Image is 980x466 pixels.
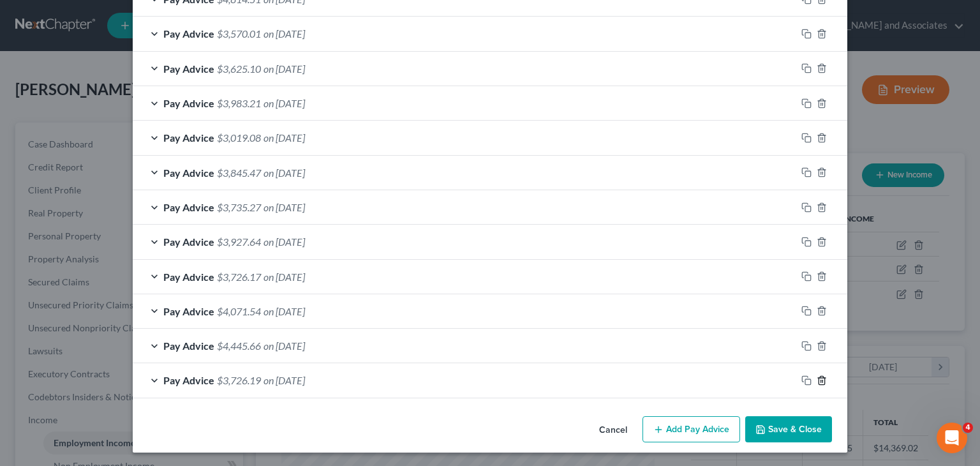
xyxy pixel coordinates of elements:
span: Pay Advice [163,63,214,75]
span: on [DATE] [264,271,305,283]
span: Pay Advice [163,27,214,40]
button: Add Pay Advice [642,416,740,443]
span: on [DATE] [264,27,305,40]
span: Pay Advice [163,236,214,248]
span: on [DATE] [264,97,305,109]
span: on [DATE] [264,63,305,75]
span: $3,625.10 [217,63,261,75]
span: 4 [963,423,973,433]
span: $4,445.66 [217,340,261,352]
span: on [DATE] [264,132,305,144]
span: on [DATE] [264,374,305,386]
span: $3,845.47 [217,167,261,179]
span: Pay Advice [163,305,214,317]
span: $4,071.54 [217,305,261,317]
span: $3,726.19 [217,374,261,386]
iframe: Intercom live chat [937,423,967,453]
span: on [DATE] [264,305,305,317]
span: Pay Advice [163,340,214,352]
span: on [DATE] [264,167,305,179]
button: Save & Close [745,416,832,443]
span: on [DATE] [264,201,305,213]
span: $3,570.01 [217,27,261,40]
button: Cancel [589,417,637,443]
span: $3,726.17 [217,271,261,283]
span: Pay Advice [163,271,214,283]
span: on [DATE] [264,236,305,248]
span: on [DATE] [264,340,305,352]
span: Pay Advice [163,97,214,109]
span: Pay Advice [163,201,214,213]
span: $3,735.27 [217,201,261,213]
span: Pay Advice [163,132,214,144]
span: $3,983.21 [217,97,261,109]
span: Pay Advice [163,374,214,386]
span: Pay Advice [163,167,214,179]
span: $3,019.08 [217,132,261,144]
span: $3,927.64 [217,236,261,248]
